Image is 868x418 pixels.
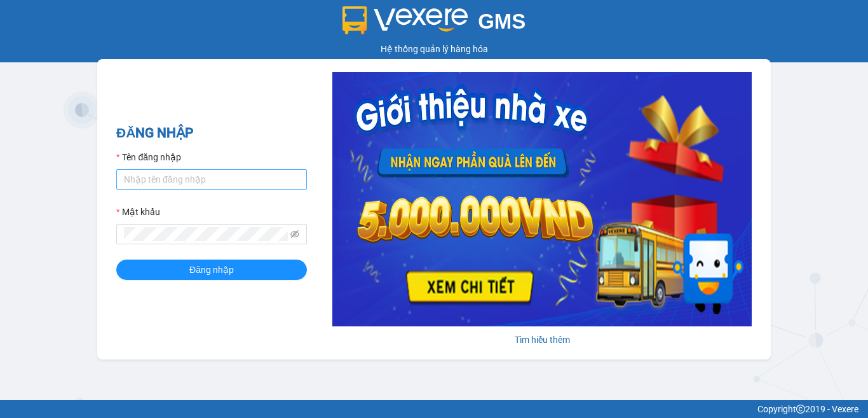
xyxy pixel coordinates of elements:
[3,42,865,56] div: Hệ thống quản lý hàng hóa
[332,333,752,347] div: Tìm hiểu thêm
[290,230,299,239] span: eye-invisible
[342,6,468,34] img: logo 2
[478,10,526,33] span: GMS
[332,72,752,326] img: banner-0
[116,150,181,164] label: Tên đăng nhập
[116,123,307,144] h2: ĐĂNG NHẬP
[796,405,805,414] span: copyright
[124,227,288,241] input: Mật khẩu
[116,169,307,190] input: Tên đăng nhập
[10,402,858,416] div: Copyright 2019 - Vexere
[342,19,526,29] a: GMS
[189,263,234,277] span: Đăng nhập
[116,205,160,219] label: Mật khẩu
[116,260,307,280] button: Đăng nhập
